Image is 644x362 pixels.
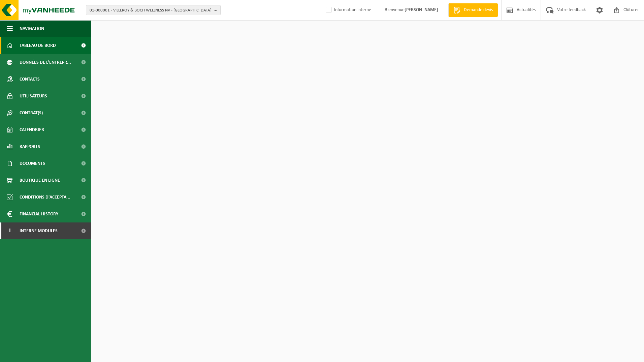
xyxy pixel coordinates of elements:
span: Documents [20,155,45,172]
span: Interne modules [20,222,58,239]
span: Contacts [20,71,40,88]
span: Tableau de bord [20,37,56,54]
span: Conditions d'accepta... [20,189,70,206]
a: Demande devis [448,3,498,17]
span: Contrat(s) [20,104,43,121]
span: Navigation [20,20,44,37]
span: Calendrier [20,121,44,138]
strong: [PERSON_NAME] [405,7,438,12]
button: 01-000001 - VILLEROY & BOCH WELLNESS NV - [GEOGRAPHIC_DATA] [86,5,221,15]
span: Données de l'entrepr... [20,54,71,71]
span: 01-000001 - VILLEROY & BOCH WELLNESS NV - [GEOGRAPHIC_DATA] [90,5,212,16]
span: Financial History [20,206,58,222]
span: Rapports [20,138,40,155]
span: Utilisateurs [20,88,47,104]
span: Demande devis [462,7,494,13]
span: I [7,222,13,239]
label: Information interne [324,5,371,15]
span: Boutique en ligne [20,172,60,189]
